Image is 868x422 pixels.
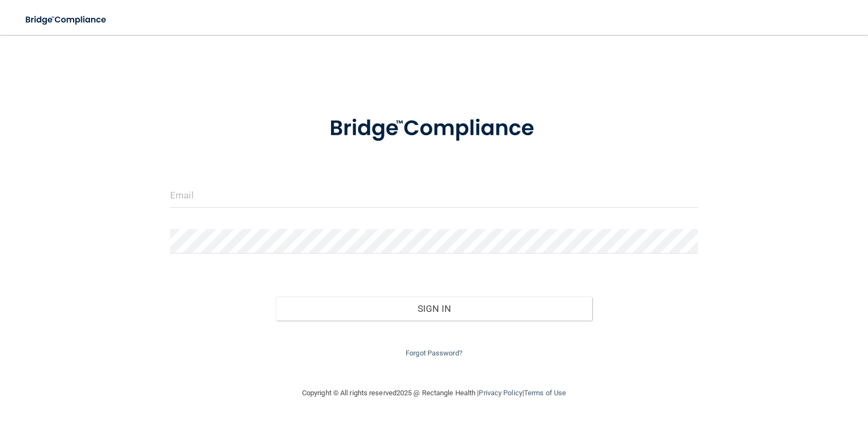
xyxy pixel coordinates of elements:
a: Terms of Use [524,389,566,397]
img: bridge_compliance_login_screen.278c3ca4.svg [307,100,561,157]
a: Forgot Password? [406,349,462,357]
input: Email [170,183,698,208]
a: Privacy Policy [479,389,522,397]
button: Sign In [276,297,593,321]
div: Copyright © All rights reserved 2025 @ Rectangle Health | | [235,376,633,411]
img: bridge_compliance_login_screen.278c3ca4.svg [16,9,117,31]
